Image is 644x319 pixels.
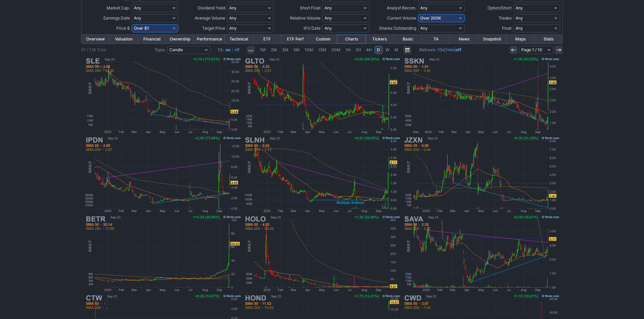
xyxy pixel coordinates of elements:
[243,135,401,214] img: SLNH - Soluna Holdings Inc - Stock Price Chart
[502,26,511,31] span: Float
[309,35,337,44] a: Custom
[402,56,560,135] img: SSKN - STRATA Skin Sciences Inc - Stock Price Chart
[116,26,130,31] span: Price $
[154,47,166,52] b: Type:
[305,47,313,52] span: 10M
[385,47,389,52] span: W
[394,35,422,44] a: Basic
[195,16,225,21] span: Average Volume
[84,135,242,214] img: IPDN - Professional Diversity Network Inc - Stock Price Chart
[343,46,353,54] a: 1H
[166,35,194,44] a: Ownership
[506,35,534,44] a: Maps
[280,46,291,54] a: 3M
[365,35,393,44] a: Tickers
[268,46,279,54] a: 2M
[271,47,277,52] span: 2M
[282,47,288,52] span: 3M
[329,46,343,54] a: 30M
[232,47,233,52] span: |
[383,46,392,54] a: W
[364,46,374,54] a: 4H
[379,26,416,31] span: Shares Outstanding
[337,35,365,44] a: Charts
[234,47,239,52] a: off
[243,214,401,293] img: HOLO - MicroCloud Hologram Inc - Stock Price Chart
[202,26,225,31] span: Target Price
[302,46,315,54] a: 10M
[420,47,436,52] b: Refresh:
[499,16,511,21] span: Trades
[225,35,253,44] a: Technical
[217,47,224,52] b: TA:
[103,16,130,21] span: Earnings Date
[450,35,478,44] a: News
[422,35,450,44] a: TA
[300,5,320,10] span: Short Float
[290,16,320,21] span: Relative Volume
[392,46,401,54] a: M
[318,47,326,52] span: 15M
[356,47,361,52] span: 2H
[366,47,372,52] span: 4H
[375,46,383,54] a: D
[81,35,110,44] a: Overview
[478,35,506,44] a: Snapshot
[281,35,309,44] a: ETF Perf
[353,46,363,54] a: 2H
[377,47,380,52] span: D
[84,214,242,293] img: BETR - Better Home & Finance Holding Co - Stock Price Chart
[387,5,416,10] span: Analyst Recom.
[291,46,302,54] a: 5M
[293,47,300,52] span: 5M
[534,35,563,44] a: Stats
[81,47,106,53] div: #1 / 118 Total
[403,46,411,54] button: Range
[345,47,351,52] span: 1H
[402,135,560,214] img: JZXN - Jiuzi Holdings Inc - Stock Price Chart
[456,47,461,52] a: off
[110,35,138,44] a: Valuation
[253,35,281,44] a: ETF
[260,47,266,52] span: 1M
[258,46,268,54] a: 1M
[402,214,560,293] img: SAVA - Cassava Sciences Inc - Stock Price Chart
[395,47,398,52] span: M
[194,35,225,44] a: Performance
[225,47,230,52] a: on
[198,5,225,10] span: Dividend Yield
[420,47,461,53] span: | |
[446,47,454,52] a: 1min
[84,56,242,135] img: SLE - Super League Enterprise Inc - Stock Price Chart
[387,16,416,21] span: Current Volume
[437,47,444,52] a: 10s
[487,5,511,10] span: Option/Short
[316,46,329,54] a: 15M
[106,5,130,10] span: Market Cap.
[138,35,166,44] a: Financial
[247,46,255,54] button: Interval
[304,26,320,31] span: IPO Date
[243,56,401,135] img: GLTO - Galecto Inc - Stock Price Chart
[331,47,340,52] span: 30M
